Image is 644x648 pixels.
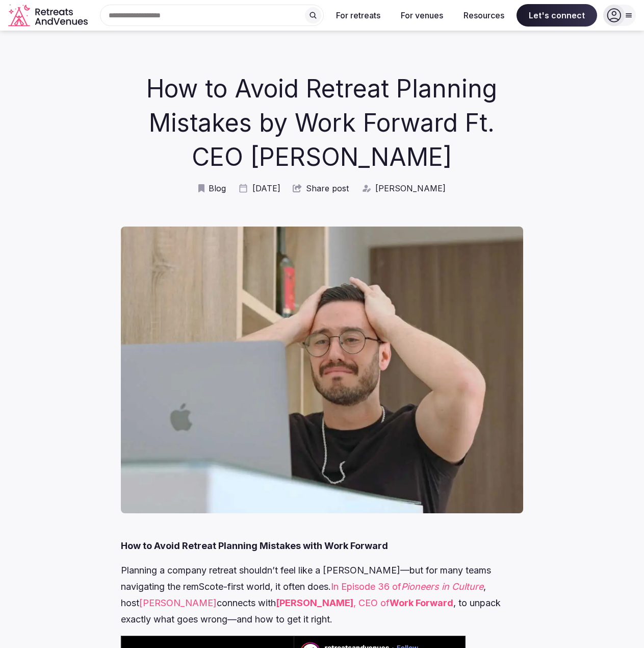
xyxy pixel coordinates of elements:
[198,183,226,194] a: Blog
[209,183,226,194] span: Blog
[455,4,512,27] button: Resources
[390,597,453,608] strong: Work Forward
[361,183,446,194] a: [PERSON_NAME]
[121,227,523,513] img: How to Avoid Retreat Planning Mistakes by Work Forward Ft. CEO Brian Elliott
[375,183,446,194] span: [PERSON_NAME]
[146,71,498,175] h1: How to Avoid Retreat Planning Mistakes by Work Forward Ft. CEO [PERSON_NAME]
[393,4,451,27] button: For venues
[276,597,453,608] a: [PERSON_NAME], CEO ofWork Forward
[331,581,483,592] a: In Episode 36 ofPioneers in Culture
[401,581,483,592] em: Pioneers in Culture
[121,540,388,551] strong: How to Avoid Retreat Planning Mistakes with Work Forward
[139,597,217,608] a: [PERSON_NAME]
[276,597,353,608] strong: [PERSON_NAME]
[8,4,90,27] svg: Retreats and Venues company logo
[328,4,389,27] button: For retreats
[517,4,597,27] span: Let's connect
[121,562,523,628] p: Planning a company retreat shouldn’t feel like a [PERSON_NAME]—but for many teams navigating the ...
[306,183,349,194] span: Share post
[8,4,90,27] a: Visit the homepage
